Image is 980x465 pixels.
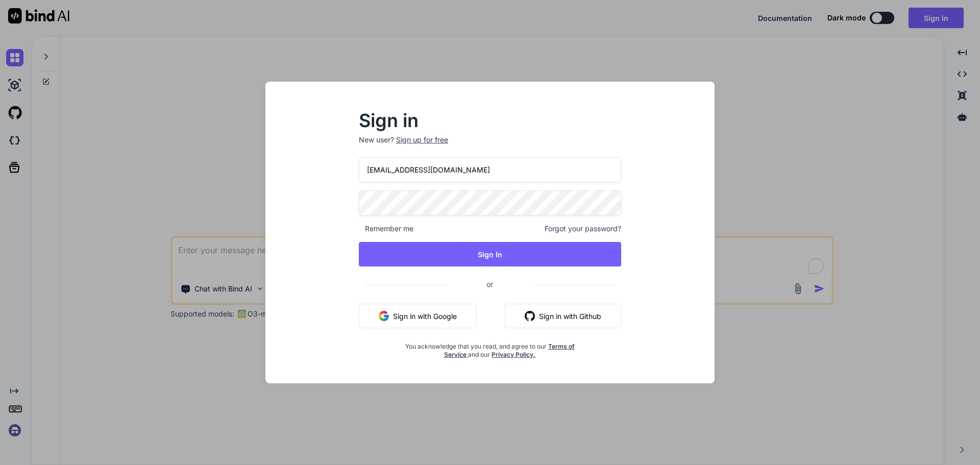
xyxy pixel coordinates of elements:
a: Terms of Service [444,342,575,358]
h2: Sign in [359,112,621,129]
p: New user? [359,135,621,157]
img: google [379,311,389,321]
span: Remember me [359,224,413,234]
div: You acknowledge that you read, and agree to our and our [403,336,578,359]
span: or [446,272,534,297]
a: Privacy Policy. [492,351,535,358]
button: Sign in with Github [505,304,621,328]
button: Sign In [359,242,621,266]
img: github [525,311,535,321]
span: Forgot your password? [545,224,621,234]
div: Sign up for free [396,135,448,145]
input: Login or Email [359,157,621,182]
button: Sign in with Google [359,304,477,328]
